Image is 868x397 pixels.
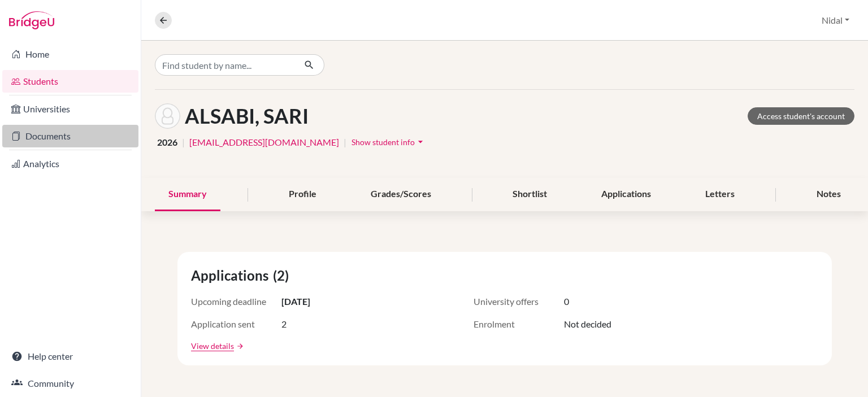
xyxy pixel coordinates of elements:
[564,295,569,308] span: 0
[275,178,330,211] div: Profile
[191,317,281,331] span: Application sent
[191,295,281,308] span: Upcoming deadline
[185,104,309,128] h1: ALSABI, SARI
[281,295,310,308] span: [DATE]
[803,178,854,211] div: Notes
[157,136,177,149] span: 2026
[281,317,287,331] span: 2
[182,136,185,149] span: |
[191,340,234,352] a: View details
[189,136,339,149] a: [EMAIL_ADDRESS][DOMAIN_NAME]
[474,295,564,308] span: University offers
[234,342,244,350] a: arrow_forward
[499,178,561,211] div: Shortlist
[748,107,854,125] a: Access student's account
[2,152,138,175] a: Analytics
[351,133,427,151] button: Show student infoarrow_drop_down
[155,54,295,76] input: Find student by name...
[588,178,665,211] div: Applications
[155,103,180,129] img: SARI ALSABI's avatar
[273,265,293,286] span: (2)
[2,345,138,368] a: Help center
[564,317,611,331] span: Not decided
[2,70,138,93] a: Students
[9,11,54,29] img: Bridge-U
[2,98,138,120] a: Universities
[357,178,445,211] div: Grades/Scores
[155,178,220,211] div: Summary
[344,136,346,149] span: |
[692,178,748,211] div: Letters
[2,125,138,147] a: Documents
[817,10,854,31] button: Nidal
[351,137,415,147] span: Show student info
[415,136,426,147] i: arrow_drop_down
[474,317,564,331] span: Enrolment
[2,43,138,66] a: Home
[2,372,138,395] a: Community
[191,265,273,286] span: Applications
